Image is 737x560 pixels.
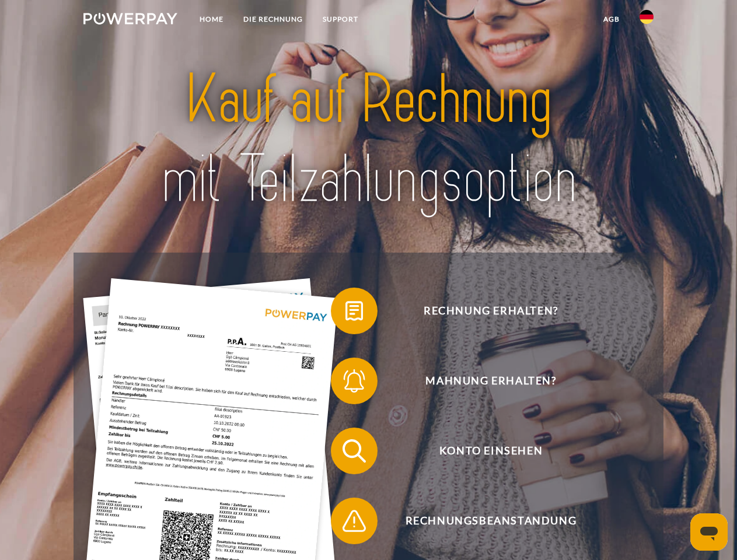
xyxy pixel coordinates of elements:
a: SUPPORT [313,9,368,30]
img: logo-powerpay-white.svg [83,13,177,24]
button: Rechnung erhalten? [331,288,634,334]
a: agb [593,9,630,30]
a: Home [190,9,233,30]
img: title-powerpay_de.svg [111,56,626,223]
span: Rechnungsbeanstandung [348,498,634,544]
img: qb_bill.svg [340,296,369,325]
a: DIE RECHNUNG [233,9,313,30]
img: qb_bell.svg [340,366,369,395]
span: Konto einsehen [348,428,634,474]
button: Mahnung erhalten? [331,358,634,404]
img: qb_warning.svg [340,506,369,535]
iframe: Schaltfläche zum Öffnen des Messaging-Fensters [690,513,728,551]
img: de [640,10,654,24]
img: qb_search.svg [340,436,369,466]
button: Rechnungsbeanstandung [331,498,634,544]
span: Mahnung erhalten? [348,358,634,404]
button: Konto einsehen [331,428,634,474]
span: Rechnung erhalten? [348,288,634,334]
